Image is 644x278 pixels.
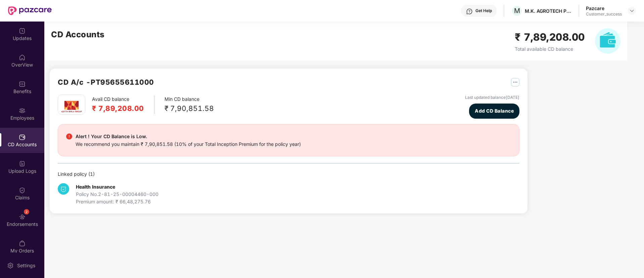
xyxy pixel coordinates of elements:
img: svg+xml;base64,PHN2ZyBpZD0iU2V0dGluZy0yMHgyMCIgeG1sbnM9Imh0dHA6Ly93d3cudzMub3JnLzIwMDAvc3ZnIiB3aW... [7,262,14,269]
img: svg+xml;base64,PHN2ZyBpZD0iVXBkYXRlZCIgeG1sbnM9Imh0dHA6Ly93d3cudzMub3JnLzIwMDAvc3ZnIiB3aWR0aD0iMj... [19,28,26,34]
div: Min CD balance [165,95,214,114]
img: svg+xml;base64,PHN2ZyBpZD0iRHJvcGRvd24tMzJ4MzIiIHhtbG5zPSJodHRwOi8vd3d3LnczLm9yZy8yMDAwL3N2ZyIgd2... [629,8,635,13]
div: M.K. AGROTECH PRIVATE LIMITED [525,8,572,14]
div: Policy No. 2-81-25-00004460-000 [76,191,158,198]
div: Alert ! Your CD Balance is Low. [76,132,301,141]
img: svg+xml;base64,PHN2ZyB4bWxucz0iaHR0cDovL3d3dy53My5vcmcvMjAwMC9zdmciIHdpZHRoPSIyNSIgaGVpZ2h0PSIyNS... [511,78,519,86]
img: aditya.png [60,95,83,118]
img: svg+xml;base64,PHN2ZyBpZD0iVXBsb2FkX0xvZ3MiIGRhdGEtbmFtZT0iVXBsb2FkIExvZ3MiIHhtbG5zPSJodHRwOi8vd3... [19,160,26,167]
h2: ₹ 7,89,208.00 [515,29,585,45]
div: Customer_success [586,11,622,17]
b: Health Insurance [76,184,115,190]
img: svg+xml;base64,PHN2ZyBpZD0iSGVscC0zMngzMiIgeG1sbnM9Imh0dHA6Ly93d3cudzMub3JnLzIwMDAvc3ZnIiB3aWR0aD... [466,8,473,15]
img: svg+xml;base64,PHN2ZyBpZD0iQmVuZWZpdHMiIHhtbG5zPSJodHRwOi8vd3d3LnczLm9yZy8yMDAwL3N2ZyIgd2lkdGg9Ij... [19,81,26,87]
img: New Pazcare Logo [8,6,52,15]
img: svg+xml;base64,PHN2ZyBpZD0iTXlfT3JkZXJzIiBkYXRhLW5hbWU9Ik15IE9yZGVycyIgeG1sbnM9Imh0dHA6Ly93d3cudz... [19,240,26,247]
div: Last updated balance [DATE] [465,94,519,101]
div: Settings [15,262,37,269]
img: svg+xml;base64,PHN2ZyBpZD0iRGFuZ2VyX2FsZXJ0IiBkYXRhLW5hbWU9IkRhbmdlciBhbGVydCIgeG1sbnM9Imh0dHA6Ly... [66,133,72,140]
div: Avail CD balance [92,95,154,114]
span: M [514,7,520,15]
img: svg+xml;base64,PHN2ZyBpZD0iQ0RfQWNjb3VudHMiIGRhdGEtbmFtZT0iQ0QgQWNjb3VudHMiIHhtbG5zPSJodHRwOi8vd3... [19,134,26,141]
img: svg+xml;base64,PHN2ZyBpZD0iRW1wbG95ZWVzIiB4bWxucz0iaHR0cDovL3d3dy53My5vcmcvMjAwMC9zdmciIHdpZHRoPS... [19,107,26,114]
span: Add CD Balance [475,107,514,115]
div: ₹ 7,90,851.58 [165,103,214,114]
div: 2 [24,209,29,214]
img: svg+xml;base64,PHN2ZyBpZD0iQ2xhaW0iIHhtbG5zPSJodHRwOi8vd3d3LnczLm9yZy8yMDAwL3N2ZyIgd2lkdGg9IjIwIi... [19,187,26,194]
span: Total available CD balance [515,46,573,52]
div: Linked policy ( 1 ) [58,170,519,178]
h2: CD Accounts [51,28,105,41]
div: Get Help [475,8,492,13]
h2: ₹ 7,89,208.00 [92,103,144,114]
div: We recommend you maintain ₹ 7,90,851.58 (10% of your Total Inception Premium for the policy year) [76,141,301,148]
img: svg+xml;base64,PHN2ZyBpZD0iSG9tZSIgeG1sbnM9Imh0dHA6Ly93d3cudzMub3JnLzIwMDAvc3ZnIiB3aWR0aD0iMjAiIG... [19,54,26,61]
button: Add CD Balance [469,104,519,119]
img: svg+xml;base64,PHN2ZyB4bWxucz0iaHR0cDovL3d3dy53My5vcmcvMjAwMC9zdmciIHdpZHRoPSIzNCIgaGVpZ2h0PSIzNC... [58,183,69,195]
div: Pazcare [586,5,622,11]
img: svg+xml;base64,PHN2ZyBpZD0iRW5kb3JzZW1lbnRzIiB4bWxucz0iaHR0cDovL3d3dy53My5vcmcvMjAwMC9zdmciIHdpZH... [19,213,26,220]
div: Premium amount: ₹ 66,48,275.76 [76,198,158,205]
h2: CD A/c - PT95655611000 [58,77,154,88]
img: svg+xml;base64,PHN2ZyB4bWxucz0iaHR0cDovL3d3dy53My5vcmcvMjAwMC9zdmciIHhtbG5zOnhsaW5rPSJodHRwOi8vd3... [595,28,620,54]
